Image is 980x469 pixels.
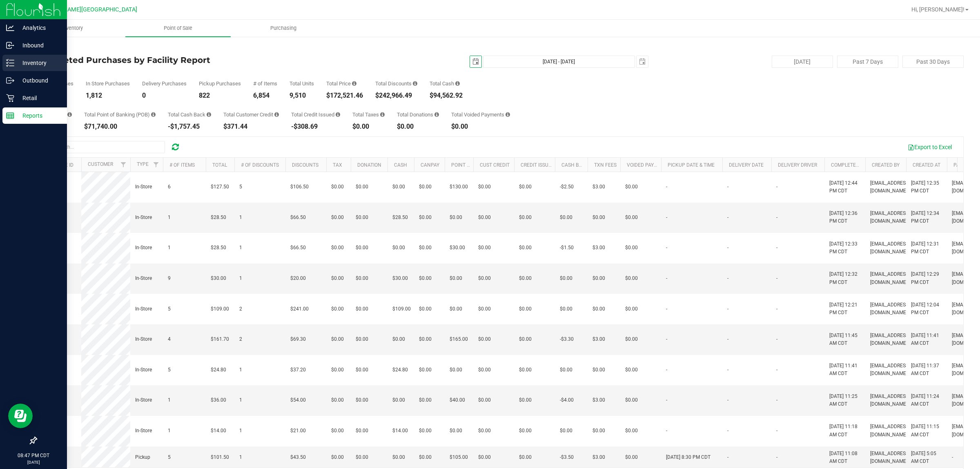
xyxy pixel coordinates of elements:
[560,427,572,435] span: $0.00
[637,56,648,67] span: select
[560,366,572,374] span: $0.00
[450,183,468,191] span: $130.00
[911,179,942,195] span: [DATE] 12:35 PM CDT
[290,305,309,313] span: $241.00
[519,183,532,191] span: $0.00
[331,214,344,221] span: $0.00
[478,335,491,343] span: $0.00
[727,183,728,191] span: -
[902,140,957,154] button: Export to Excel
[666,305,667,313] span: -
[478,275,491,282] span: $0.00
[421,162,439,168] a: CanPay
[207,112,211,117] i: Sum of the cash-back amounts from rounded-up electronic payments for all purchases in the date ra...
[117,158,130,172] a: Filter
[331,244,344,252] span: $0.00
[727,214,728,221] span: -
[135,396,152,404] span: In-Store
[625,275,638,282] span: $0.00
[666,214,667,221] span: -
[151,112,156,117] i: Sum of the successful, non-voided point-of-banking payment transactions, both via payment termina...
[135,427,152,435] span: In-Store
[666,366,667,374] span: -
[727,275,728,282] span: -
[6,76,14,85] inline-svg: Outbound
[392,396,405,404] span: $0.00
[592,244,605,252] span: $3.00
[168,396,171,404] span: 1
[6,59,14,67] inline-svg: Inventory
[519,335,532,343] span: $0.00
[450,275,462,282] span: $0.00
[478,427,491,435] span: $0.00
[168,305,171,313] span: 5
[375,81,417,86] div: Total Discounts
[419,366,432,374] span: $0.00
[86,81,130,86] div: In Store Purchases
[470,56,481,67] span: select
[560,305,572,313] span: $0.00
[478,214,491,221] span: $0.00
[211,305,229,313] span: $109.00
[455,81,460,86] i: Sum of the successful, non-voided cash payment transactions for all purchases in the date range. ...
[211,396,226,404] span: $36.00
[592,305,605,313] span: $0.00
[450,427,462,435] span: $0.00
[870,240,910,256] span: [EMAIL_ADDRESS][DOMAIN_NAME]
[211,453,229,461] span: $101.50
[331,366,344,374] span: $0.00
[451,112,510,117] div: Total Voided Payments
[168,123,211,130] div: -$1,757.45
[778,162,817,168] a: Delivery Driver
[326,81,363,86] div: Total Price
[592,214,605,221] span: $0.00
[168,427,171,435] span: 1
[419,214,432,221] span: $0.00
[450,214,462,221] span: $0.00
[870,301,910,317] span: [EMAIL_ADDRESS][DOMAIN_NAME]
[375,92,417,99] div: $242,966.49
[290,366,306,374] span: $37.20
[135,335,152,343] span: In-Store
[829,423,860,438] span: [DATE] 11:18 AM CDT
[829,240,860,256] span: [DATE] 12:33 PM CDT
[419,183,432,191] span: $0.00
[290,427,306,435] span: $21.00
[829,179,860,195] span: [DATE] 12:44 PM CDT
[135,275,152,282] span: In-Store
[168,112,211,117] div: Total Cash Back
[135,244,152,252] span: In-Store
[239,366,242,374] span: 1
[211,427,226,435] span: $14.00
[6,41,14,49] inline-svg: Inbound
[911,240,942,256] span: [DATE] 12:31 PM CDT
[561,162,588,168] a: Cash Back
[142,92,187,99] div: 0
[519,275,532,282] span: $0.00
[776,366,777,374] span: -
[223,112,279,117] div: Total Customer Credit
[211,335,229,343] span: $161.70
[625,427,638,435] span: $0.00
[911,423,942,438] span: [DATE] 11:15 AM CDT
[211,183,229,191] span: $127.50
[352,81,356,86] i: Sum of the total prices of all purchases in the date range.
[451,123,510,130] div: $0.00
[241,162,279,168] a: # of Discounts
[627,162,667,168] a: Voided Payment
[4,452,63,459] p: 08:47 PM CDT
[239,396,242,404] span: 1
[290,244,306,252] span: $66.50
[356,366,368,374] span: $0.00
[14,23,63,33] p: Analytics
[259,25,307,32] span: Purchasing
[290,275,306,282] span: $20.00
[291,123,340,130] div: -$308.69
[392,183,405,191] span: $0.00
[519,305,532,313] span: $0.00
[168,183,171,191] span: 6
[253,81,277,86] div: # of Items
[14,76,63,85] p: Outbound
[397,123,439,130] div: $0.00
[592,396,605,404] span: $3.00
